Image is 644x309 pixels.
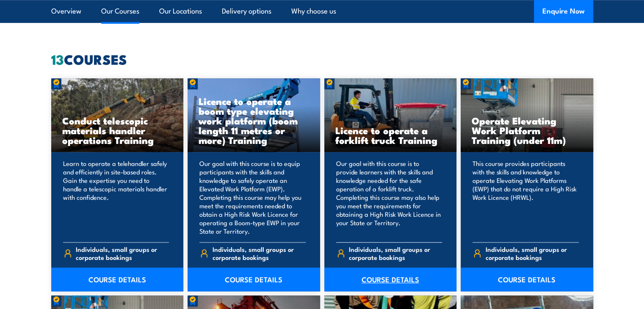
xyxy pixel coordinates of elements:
[324,268,457,291] a: COURSE DETAILS
[199,96,309,145] h3: Licence to operate a boom type elevating work platform (boom length 11 metres or more) Training
[51,53,593,65] h2: COURSES
[213,245,306,261] span: Individuals, small groups or corporate bookings
[51,48,64,69] strong: 13
[486,245,579,261] span: Individuals, small groups or corporate bookings
[63,159,169,235] p: Learn to operate a telehandler safely and efficiently in site-based roles. Gain the expertise you...
[349,245,442,261] span: Individuals, small groups or corporate bookings
[472,116,582,145] h3: Operate Elevating Work Platform Training (under 11m)
[62,116,173,145] h3: Conduct telescopic materials handler operations Training
[336,159,442,235] p: Our goal with this course is to provide learners with the skills and knowledge needed for the saf...
[51,268,184,291] a: COURSE DETAILS
[188,268,320,291] a: COURSE DETAILS
[335,125,446,145] h3: Licence to operate a forklift truck Training
[461,268,593,291] a: COURSE DETAILS
[473,159,579,235] p: This course provides participants with the skills and knowledge to operate Elevating Work Platfor...
[76,245,169,261] span: Individuals, small groups or corporate bookings
[199,159,306,235] p: Our goal with this course is to equip participants with the skills and knowledge to safely operat...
